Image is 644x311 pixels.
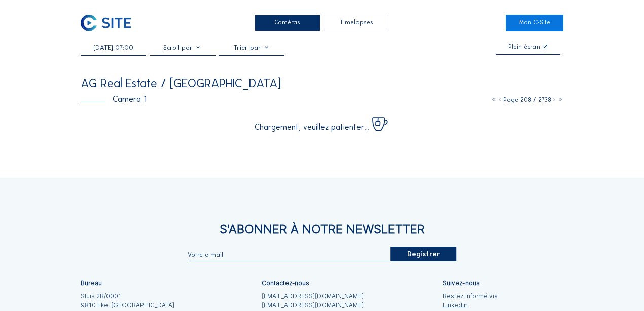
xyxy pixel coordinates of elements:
span: Chargement, veuillez patienter... [255,123,369,131]
div: S'Abonner à notre newsletter [81,223,564,235]
a: Mon C-Site [506,15,563,31]
a: C-SITE Logo [81,15,138,31]
div: Timelapses [324,15,389,31]
a: [EMAIL_ADDRESS][DOMAIN_NAME] [262,292,364,301]
div: Bureau [81,281,102,287]
div: Suivez-nous [443,281,480,287]
div: Plein écran [508,44,540,51]
input: Votre e-mail [188,251,390,258]
a: [EMAIL_ADDRESS][DOMAIN_NAME] [262,301,364,310]
a: Linkedin [443,301,498,310]
div: AG Real Estate / [GEOGRAPHIC_DATA] [81,77,281,89]
div: Registrer [390,247,456,261]
span: Page 208 / 2738 [503,96,551,103]
input: Recherche par date 󰅀 [81,44,147,51]
div: Camera 1 [81,95,147,103]
div: Caméras [255,15,320,31]
div: Contactez-nous [262,281,309,287]
img: C-SITE Logo [81,15,131,31]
